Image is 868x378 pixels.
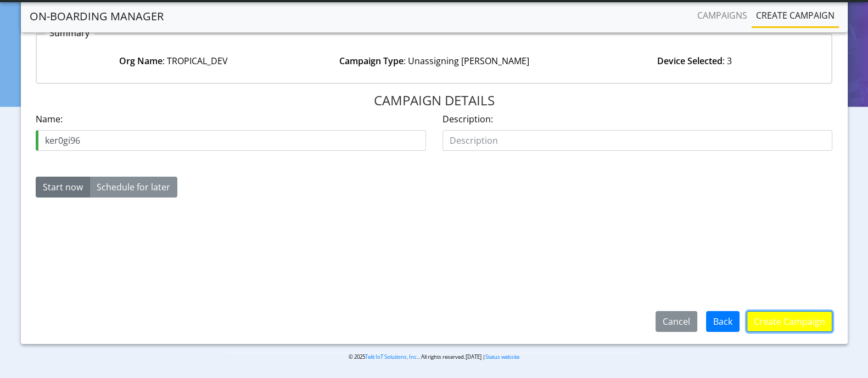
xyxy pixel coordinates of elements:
[443,130,833,151] input: Description
[747,311,832,332] button: Create Campaign
[36,93,833,109] h1: CAMPAIGN DETAILS
[45,26,94,40] p: Summary
[365,353,418,360] a: Telit IoT Solutions, Inc.
[30,5,164,27] a: On-Boarding Manager
[443,112,493,126] label: Description:
[304,54,564,67] div: : Unassigning [PERSON_NAME]
[36,112,63,126] label: Name:
[43,54,304,67] div: : TROPICAL_DEV
[656,311,697,332] button: Cancel
[485,353,519,360] a: Status website
[36,177,177,198] div: Basic example
[89,177,177,198] button: Schedule for later
[706,311,740,332] button: Back
[752,4,839,26] a: Create campaign
[36,177,90,198] button: Start now
[36,130,426,151] input: Name
[225,353,643,361] p: © 2025 . All rights reserved.[DATE] |
[657,55,723,67] strong: Device Selected
[339,55,404,67] strong: Campaign Type
[564,54,825,67] div: : 3
[119,55,163,67] strong: Org Name
[693,4,752,26] a: Campaigns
